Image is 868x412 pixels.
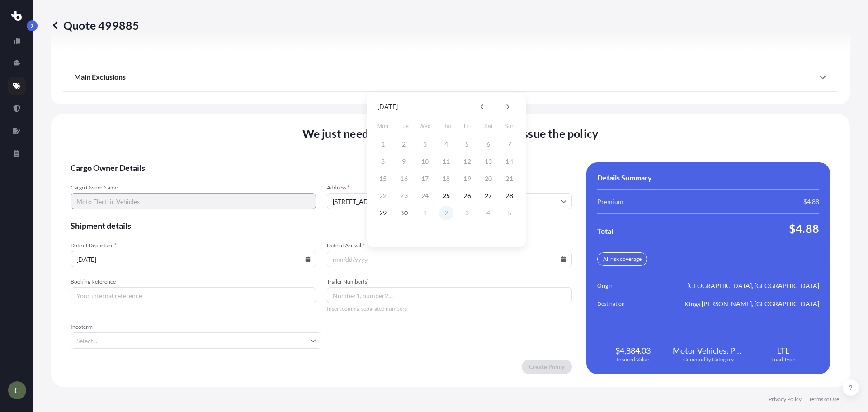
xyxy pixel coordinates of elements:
span: Address [327,184,572,191]
button: 5 [502,206,517,220]
span: Cargo Owner Details [71,162,572,173]
input: Number1, number2,... [327,287,572,303]
span: Premium [597,197,623,206]
button: Create Policy [522,360,572,374]
button: 28 [502,189,517,203]
span: Saturday [480,117,496,135]
span: Wednesday [417,117,433,135]
button: 25 [439,189,453,203]
span: Total [597,227,613,236]
span: Booking Reference [71,278,316,285]
span: Date of Arrival [327,242,572,249]
span: Thursday [438,117,454,135]
span: Motor Vehicles: Parts and Accessories, Bicycles [673,345,744,356]
span: LTL [777,345,789,356]
span: [GEOGRAPHIC_DATA], [GEOGRAPHIC_DATA] [687,281,819,290]
button: 26 [460,189,475,203]
button: 27 [481,189,495,203]
a: Terms of Use [809,396,839,403]
button: 3 [460,206,475,220]
span: Main Exclusions [74,72,126,81]
a: Privacy Policy [769,396,802,403]
span: Origin [597,281,648,290]
span: Load Type [771,356,795,363]
span: Trailer Number(s) [327,278,572,285]
span: Commodity Category [683,356,734,363]
span: Date of Departure [71,242,316,249]
span: Insert comma-separated numbers [327,305,572,313]
button: 29 [376,206,390,220]
input: mm/dd/yyyy [327,251,572,267]
span: We just need a few more details before we issue the policy [302,126,599,141]
button: 2 [439,206,453,220]
input: mm/dd/yyyy [71,251,316,267]
span: Friday [459,117,476,135]
span: $4,884.03 [615,345,651,356]
span: Kings [PERSON_NAME], [GEOGRAPHIC_DATA] [684,299,819,308]
span: Cargo Owner Name [71,184,316,191]
span: Shipment details [71,220,572,231]
span: $4.88 [789,221,819,236]
span: Details Summary [597,173,652,182]
input: Your internal reference [71,287,316,303]
button: 30 [397,206,411,220]
div: All risk coverage [597,252,647,266]
span: Monday [375,117,391,135]
span: Sunday [501,117,518,135]
span: C [14,386,20,395]
span: Incoterm [71,323,321,331]
p: Create Policy [529,362,565,371]
button: 4 [481,206,495,220]
div: Main Exclusions [74,66,826,88]
span: $4.88 [803,197,819,206]
span: Destination [597,299,648,308]
button: 1 [418,206,432,220]
div: [DATE] [377,101,398,112]
p: Quote 499885 [51,18,139,33]
span: Tuesday [396,117,412,135]
span: Insured Value [617,356,649,363]
input: Cargo owner address [327,193,572,209]
input: Select... [71,332,321,349]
